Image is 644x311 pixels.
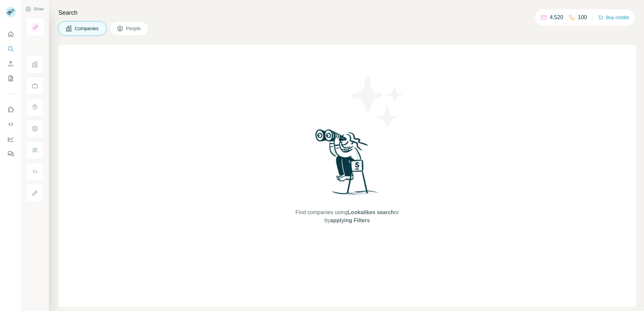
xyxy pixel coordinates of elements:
[126,25,142,32] span: People
[5,133,16,145] button: Dashboard
[330,217,370,223] span: applying Filters
[293,208,401,225] span: Find companies using or by
[5,148,16,160] button: Feedback
[58,8,636,17] h4: Search
[550,13,563,21] p: 4,520
[5,118,16,130] button: Use Surfe API
[5,104,16,116] button: Use Surfe on LinkedIn
[347,72,408,132] img: Surfe Illustration - Stars
[21,4,48,14] button: Show
[5,72,16,84] button: My lists
[312,127,382,202] img: Surfe Illustration - Woman searching with binoculars
[578,13,587,21] p: 100
[347,209,394,215] span: Lookalikes search
[75,25,99,32] span: Companies
[5,43,16,55] button: Search
[5,28,16,40] button: Quick start
[5,58,16,70] button: Enrich CSV
[598,13,629,22] button: Buy credits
